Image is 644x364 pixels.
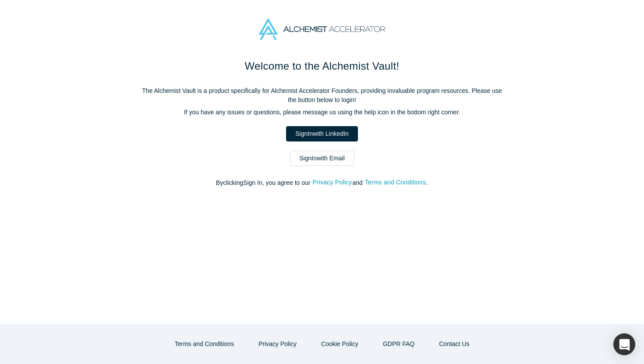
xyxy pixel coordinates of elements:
[249,336,306,352] button: Privacy Policy
[138,178,506,187] p: By clicking Sign In , you agree to our and .
[259,18,385,40] img: Alchemist Accelerator Logo
[166,336,243,352] button: Terms and Conditions
[430,336,478,352] button: Contact Us
[138,108,506,117] p: If you have any issues or questions, please message us using the help icon in the bottom right co...
[374,336,424,352] a: GDPR FAQ
[364,177,427,187] button: Terms and Conditions
[138,58,506,74] h1: Welcome to the Alchemist Vault!
[312,336,368,352] button: Cookie Policy
[286,126,357,141] a: SignInwith LinkedIn
[290,151,354,166] a: SignInwith Email
[312,177,352,187] button: Privacy Policy
[138,86,506,105] p: The Alchemist Vault is a product specifically for Alchemist Accelerator Founders, providing inval...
